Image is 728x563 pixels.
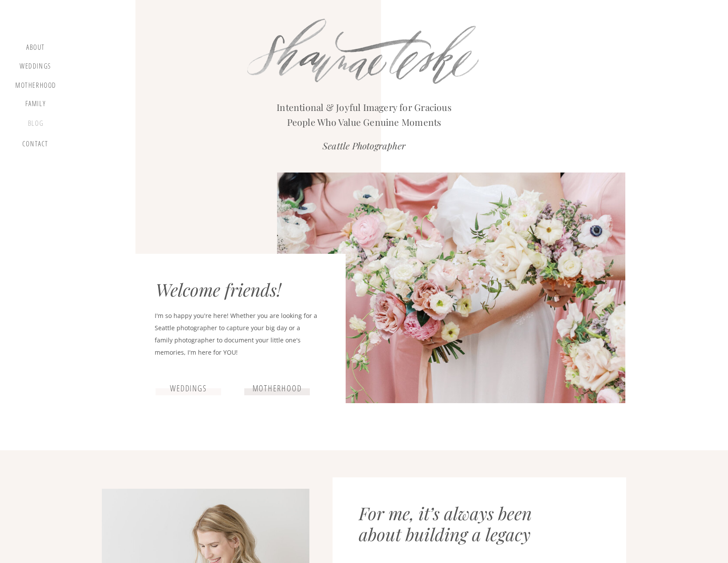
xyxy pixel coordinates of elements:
a: Family [19,100,52,111]
a: blog [23,119,49,131]
h2: Intentional & Joyful Imagery for Gracious People Who Value Genuine Moments [267,100,461,125]
p: I'm so happy you're here! Whether you are looking for a Seattle photographer to capture your big ... [155,310,317,369]
i: Seattle Photographer [322,139,406,152]
a: about [23,43,49,54]
a: contact [21,140,50,152]
a: motherhood [246,383,309,394]
div: Welcome friends! [156,279,310,304]
a: Weddings [19,62,52,73]
a: motherhood [15,81,56,91]
h2: For me, it’s always been about building a legacy [359,503,562,555]
a: weddings [163,383,215,394]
